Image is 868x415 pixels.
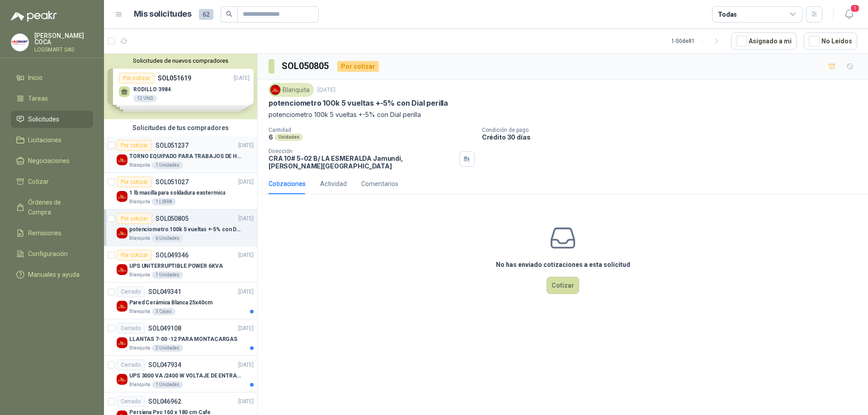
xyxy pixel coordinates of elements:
p: 1 lb masilla para soldadura exotermica [129,189,225,197]
button: Cotizar [547,277,579,294]
p: UPS 3000 VA /2400 W VOLTAJE DE ENTRADA / SALIDA 12V ON LINE [129,372,242,380]
button: Asignado a mi [731,33,797,50]
a: Cotizar [11,173,93,190]
a: Configuración [11,245,93,262]
p: [DATE] [238,178,254,187]
span: search [226,11,232,17]
span: Tareas [28,93,48,103]
p: CRA 10# 5-02 B/ LA ESMERALDA Jamundí , [PERSON_NAME][GEOGRAPHIC_DATA] [269,154,456,170]
div: Por cotizar [117,177,152,187]
p: Blanquita [129,345,150,352]
div: Solicitudes de nuevos compradoresPor cotizarSOL051619[DATE] RODILLO 398412 UNDPor cotizarSOL05163... [104,54,257,119]
p: Blanquita [129,235,150,242]
span: Licitaciones [28,135,61,145]
h3: SOL050805 [282,59,330,73]
p: [PERSON_NAME] COCA [34,33,93,45]
p: potenciometro 100k 5 vueltas +-5% con Dial perilla [269,110,857,120]
a: Negociaciones [11,152,93,169]
img: Logo peakr [11,11,57,22]
div: 1 LIBRA [152,198,176,205]
span: 62 [199,9,213,20]
div: Cerrado [117,323,145,334]
img: Company Logo [270,85,280,95]
p: [DATE] [238,324,254,333]
a: CerradoSOL049108[DATE] Company LogoLLANTAS 7-00 -12 PARA MONTACARGASBlanquita2 Unidades [104,319,257,356]
p: Blanquita [129,271,150,279]
a: Tareas [11,90,93,107]
p: SOL049346 [156,252,189,258]
img: Company Logo [117,228,127,238]
div: 1 Unidades [152,271,183,279]
img: Company Logo [11,34,28,51]
p: SOL047934 [148,362,181,368]
p: SOL051027 [156,179,189,185]
div: 3 Cajas [152,308,175,315]
p: Blanquita [129,198,150,205]
p: SOL049108 [148,325,181,331]
p: LOGSMART SAS [34,47,93,52]
p: Pared Cerámica Blanca 25x40cm [129,298,212,307]
a: Inicio [11,69,93,86]
span: Remisiones [28,228,61,238]
p: [DATE] [238,288,254,296]
p: SOL049341 [148,289,181,295]
span: Negociaciones [28,156,70,166]
div: Cerrado [117,396,145,407]
button: Solicitudes de nuevos compradores [108,57,254,64]
div: Cotizaciones [269,179,306,189]
div: Comentarios [361,179,398,189]
img: Company Logo [117,374,127,385]
p: SOL051237 [156,142,189,149]
img: Company Logo [117,154,127,165]
p: Condición de pago [482,127,864,133]
a: Manuales y ayuda [11,266,93,283]
div: Por cotizar [337,61,379,72]
span: Configuración [28,249,68,259]
a: Licitaciones [11,131,93,149]
span: Inicio [28,73,42,83]
img: Company Logo [117,337,127,348]
div: Todas [718,9,737,19]
a: CerradoSOL049341[DATE] Company LogoPared Cerámica Blanca 25x40cmBlanquita3 Cajas [104,283,257,319]
p: Crédito 30 días [482,133,864,141]
p: Blanquita [129,308,150,315]
p: [DATE] [238,397,254,406]
div: 1 - 50 de 81 [671,34,724,48]
div: Cerrado [117,359,145,370]
span: Solicitudes [28,114,59,124]
span: Cotizar [28,177,49,187]
p: SOL050805 [156,215,189,222]
a: Por cotizarSOL050805[DATE] Company Logopotenciometro 100k 5 vueltas +-5% con Dial perillaBlanquit... [104,210,257,246]
div: 6 Unidades [152,235,183,242]
div: Por cotizar [117,250,152,261]
h1: Mis solicitudes [134,8,192,21]
div: Actividad [320,179,347,189]
button: No Leídos [804,33,857,50]
a: Órdenes de Compra [11,194,93,221]
a: Por cotizarSOL049346[DATE] Company LogoUPS UNITERRUPTIBLE POWER 6KVABlanquita1 Unidades [104,246,257,283]
div: Por cotizar [117,140,152,151]
div: 2 Unidades [152,345,183,352]
p: [DATE] [238,251,254,260]
p: [DATE] [238,141,254,150]
span: 1 [850,4,860,13]
button: 1 [841,6,857,23]
div: 1 Unidades [152,381,183,388]
p: 6 [269,133,273,141]
span: Manuales y ayuda [28,270,80,280]
div: Solicitudes de tus compradores [104,119,257,136]
a: Solicitudes [11,111,93,128]
a: Remisiones [11,224,93,242]
div: Por cotizar [117,213,152,224]
div: 1 Unidades [152,162,183,169]
a: Por cotizarSOL051237[DATE] Company LogoTORNO EQUIPADO PARA TRABAJOS DE HASTA 1 METRO DE PRIMER O ... [104,136,257,173]
div: Unidades [275,134,303,141]
a: Por cotizarSOL051027[DATE] Company Logo1 lb masilla para soldadura exotermicaBlanquita1 LIBRA [104,173,257,210]
img: Company Logo [117,191,127,202]
span: Órdenes de Compra [28,197,85,217]
p: SOL046962 [148,398,181,405]
p: Dirección [269,148,456,154]
img: Company Logo [117,264,127,275]
p: LLANTAS 7-00 -12 PARA MONTACARGAS [129,335,237,344]
p: potenciometro 100k 5 vueltas +-5% con Dial perilla [129,225,242,234]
